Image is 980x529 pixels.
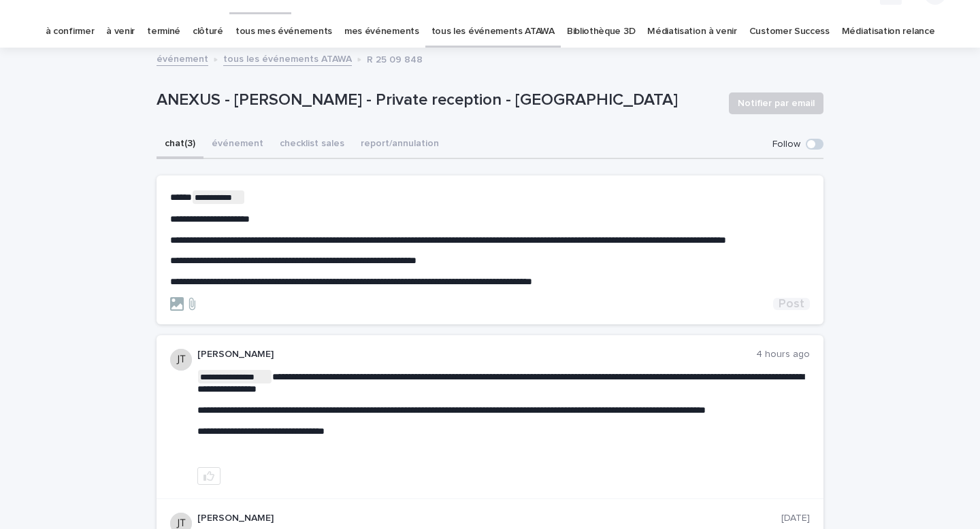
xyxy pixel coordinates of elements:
[749,16,830,48] a: Customer Success
[272,131,353,159] button: checklist sales
[147,16,180,48] a: terminé
[779,298,804,310] span: Post
[193,16,223,48] a: clôturé
[197,349,756,360] p: [PERSON_NAME]
[738,97,815,110] span: Notifier par email
[223,50,352,66] a: tous les événements ATAWA
[157,50,208,66] a: événement
[157,90,718,110] p: ANEXUS - [PERSON_NAME] - Private reception - [GEOGRAPHIC_DATA]
[197,467,220,485] button: like this post
[353,131,447,159] button: report/annulation
[773,298,810,310] button: Post
[157,131,203,159] button: chat (3)
[772,139,800,150] p: Follow
[203,131,272,159] button: événement
[431,16,555,48] a: tous les événements ATAWA
[567,16,635,48] a: Bibliothèque 3D
[756,349,810,360] p: 4 hours ago
[197,513,781,524] p: [PERSON_NAME]
[344,16,419,48] a: mes événements
[235,16,332,48] a: tous mes événements
[781,513,810,524] p: [DATE]
[842,16,935,48] a: Médiatisation relance
[367,51,423,66] p: R 25 09 848
[647,16,737,48] a: Médiatisation à venir
[729,92,823,114] button: Notifier par email
[46,16,95,48] a: à confirmer
[106,16,135,48] a: à venir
